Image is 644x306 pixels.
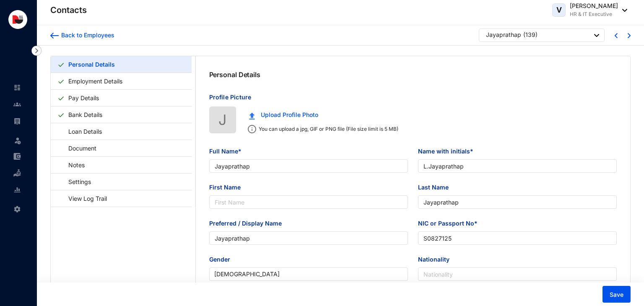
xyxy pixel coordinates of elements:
[65,73,126,90] a: Employment Details
[7,79,27,96] li: Home
[7,96,27,113] li: Contacts
[418,159,617,173] input: Name with initials*
[418,147,479,156] label: Name with initials*
[570,10,618,18] p: HR & IT Executive
[570,2,618,10] p: [PERSON_NAME]
[256,125,398,133] p: You can upload a jpg, GIF or PNG file (File size limit is 5 MB)
[57,173,94,190] a: Settings
[50,33,59,39] img: arrow-backward-blue.96c47016eac47e06211658234db6edf5.svg
[209,219,288,228] label: Preferred / Display Name
[594,34,599,37] img: dropdown-black.8e83cc76930a90b1a4fdb6d089b7bf3a.svg
[618,9,627,12] img: dropdown-black.8e83cc76930a90b1a4fdb6d089b7bf3a.svg
[610,290,623,299] span: Save
[65,89,102,106] a: Pay Details
[615,33,618,38] img: chevron-left-blue.0fda5800d0a05439ff8ddef8047136d5.svg
[13,117,21,125] img: payroll-unselected.b590312f920e76f0c668.svg
[13,186,21,194] img: report-unselected.e6a6b4230fc7da01f883.svg
[209,195,408,209] input: First Name
[218,109,226,131] span: J
[13,169,21,177] img: loan-unselected.d74d20a04637f2d15ab5.svg
[523,31,538,41] p: ( 139 )
[50,4,87,16] p: Contacts
[243,106,325,123] button: Upload Profile Photo
[59,31,114,39] div: Back to Employees
[486,31,521,39] div: Jayaprathap
[7,165,27,182] li: Loan
[209,159,408,173] input: Full Name*
[628,33,631,38] img: chevron-right-blue.16c49ba0fe93ddb13f341d83a2dbca89.svg
[418,267,617,281] input: Nationality
[13,84,21,91] img: home-unselected.a29eae3204392db15eaf.svg
[418,183,454,192] label: Last Name
[209,183,247,192] label: First Name
[7,182,27,198] li: Reports
[418,219,483,228] label: NIC or Passport No*
[209,70,260,80] p: Personal Details
[57,123,105,140] a: Loan Details
[209,231,408,245] input: Preferred / Display Name
[13,153,21,160] img: expense-unselected.2edcf0507c847f3e9e96.svg
[248,125,256,133] img: info.ad751165ce926853d1d36026adaaebbf.svg
[7,113,27,130] li: Payroll
[57,140,99,157] a: Document
[57,190,110,207] a: View Log Trail
[50,31,114,39] a: Back to Employees
[13,136,22,145] img: leave-unselected.2934df6273408c3f84d9.svg
[8,10,27,29] img: logo
[556,6,562,14] span: V
[13,205,21,213] img: settings-unselected.1febfda315e6e19643a1.svg
[418,255,455,264] label: Nationality
[65,106,106,123] a: Bank Details
[602,286,631,303] button: Save
[57,156,88,174] a: Notes
[214,268,403,280] span: Male
[261,110,318,119] span: Upload Profile Photo
[65,56,118,73] a: Personal Details
[13,101,21,108] img: people-unselected.118708e94b43a90eceab.svg
[418,231,617,245] input: NIC or Passport No*
[209,93,617,106] p: Profile Picture
[209,147,247,156] label: Full Name*
[7,148,27,165] li: Expenses
[31,46,42,56] img: nav-icon-right.af6afadce00d159da59955279c43614e.svg
[249,112,255,119] img: upload.c0f81fc875f389a06f631e1c6d8834da.svg
[209,255,236,264] label: Gender
[418,195,617,209] input: Last Name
